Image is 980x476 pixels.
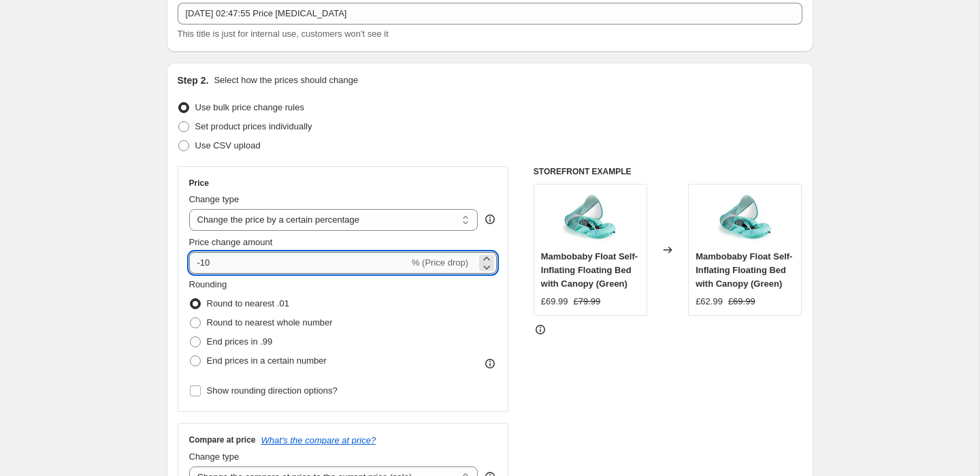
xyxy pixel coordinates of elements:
[195,140,261,150] span: Use CSV upload
[178,74,209,87] h2: Step 2.
[412,257,468,268] span: % (Price drop)
[189,434,256,445] h3: Compare at price
[189,237,273,247] span: Price change amount
[195,102,304,112] span: Use bulk price change rules
[541,251,638,289] span: Mambobaby Float Self-Inflating Floating Bed with Canopy (Green)
[189,178,209,189] h3: Price
[207,336,273,347] span: End prices in .99
[189,451,240,462] span: Change type
[534,166,802,177] h6: STOREFRONT EXAMPLE
[214,74,358,87] p: Select how the prices should change
[574,295,601,308] strike: £79.99
[728,295,755,308] strike: £69.99
[696,251,792,289] span: Mambobaby Float Self-Inflating Floating Bed with Canopy (Green)
[207,385,338,396] span: Show rounding direction options?
[563,191,617,246] img: 2491b7_48f87390a3c74caa94e856aca1bc281b_mv2_80x.jpg
[189,279,227,289] span: Rounding
[195,121,312,131] span: Set product prices individually
[207,355,327,366] span: End prices in a certain number
[207,317,333,328] span: Round to nearest whole number
[261,435,376,445] button: What's the compare at price?
[696,295,723,308] div: £62.99
[541,295,568,308] div: £69.99
[207,298,289,308] span: Round to nearest .01
[189,252,409,274] input: -15
[718,191,772,246] img: 2491b7_48f87390a3c74caa94e856aca1bc281b_mv2_80x.jpg
[189,194,240,204] span: Change type
[178,29,389,39] span: This title is just for internal use, customers won't see it
[483,212,497,226] div: help
[178,3,802,25] input: 30% off holiday sale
